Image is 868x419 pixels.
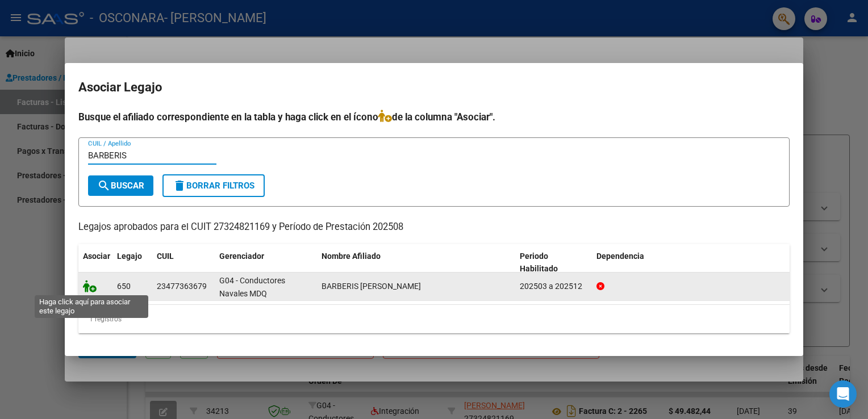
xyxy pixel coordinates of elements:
button: Borrar Filtros [162,174,265,197]
datatable-header-cell: CUIL [152,244,215,282]
span: 650 [117,282,131,291]
span: Legajo [117,252,142,261]
span: Nombre Afiliado [322,252,381,261]
span: Buscar [97,181,144,191]
span: Gerenciador [219,252,264,261]
p: Legajos aprobados para el CUIT 27324821169 y Período de Prestación 202508 [78,220,790,234]
datatable-header-cell: Nombre Afiliado [317,244,515,282]
span: Periodo Habilitado [520,252,558,274]
datatable-header-cell: Gerenciador [215,244,317,282]
span: Asociar [83,252,110,261]
mat-icon: search [97,179,111,192]
h4: Busque el afiliado correspondiente en la tabla y haga click en el ícono de la columna "Asociar". [78,110,790,124]
datatable-header-cell: Dependencia [592,244,790,282]
div: 23477363679 [157,280,207,293]
mat-icon: delete [173,179,186,192]
div: 1 registros [78,305,790,333]
datatable-header-cell: Legajo [112,244,152,282]
span: CUIL [157,252,174,261]
span: G04 - Conductores Navales MDQ [219,276,285,298]
button: Buscar [88,175,153,196]
h2: Asociar Legajo [78,77,790,98]
span: BARBERIS THIAGO JOAQUIN [322,282,421,291]
datatable-header-cell: Periodo Habilitado [515,244,592,282]
span: Dependencia [596,252,644,261]
div: 202503 a 202512 [520,280,587,293]
div: Open Intercom Messenger [829,380,857,408]
datatable-header-cell: Asociar [78,244,112,282]
span: Borrar Filtros [173,181,254,191]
